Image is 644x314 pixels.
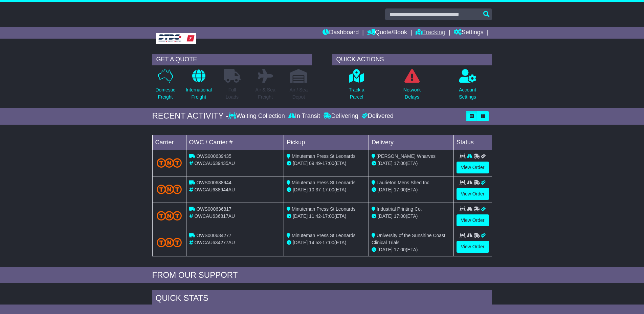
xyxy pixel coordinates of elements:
span: 17:00 [394,247,406,252]
a: Track aParcel [348,69,364,104]
p: Air / Sea Depot [290,86,308,101]
span: Minuteman Press St Leonards [292,180,355,185]
div: (ETA) [372,246,451,253]
span: 17:00 [323,187,334,192]
td: Pickup [284,135,369,150]
p: Domestic Freight [155,86,175,101]
div: FROM OUR SUPPORT [152,270,492,280]
a: NetworkDelays [403,69,421,104]
div: - (ETA) [287,213,366,220]
div: Delivered [360,112,394,120]
span: [DATE] [378,247,393,252]
td: OWC / Carrier # [186,135,284,150]
p: Network Delays [403,86,421,101]
a: Dashboard [323,27,359,39]
td: Status [453,135,492,150]
td: Carrier [152,135,186,150]
span: OWS000639435 [196,153,231,159]
img: TNT_Domestic.png [157,238,182,247]
span: 17:00 [323,161,334,166]
span: 11:42 [309,213,321,219]
span: [DATE] [378,213,393,219]
a: View Order [457,162,489,173]
p: International Freight [186,86,212,101]
span: [DATE] [378,187,393,192]
div: (ETA) [372,160,451,167]
span: Minuteman Press St Leonards [292,233,355,238]
p: Full Loads [224,86,241,101]
div: (ETA) [372,186,451,193]
span: Minuteman Press St Leonards [292,206,355,212]
a: AccountSettings [459,69,476,104]
span: 17:00 [394,213,406,219]
span: [DATE] [293,240,308,245]
div: In Transit [287,112,322,120]
span: OWCAU638944AU [194,187,235,192]
a: View Order [457,214,489,226]
span: 10:37 [309,187,321,192]
a: View Order [457,188,489,200]
span: Industrial Printing Co. [377,206,422,212]
span: 14:53 [309,240,321,245]
span: OWS000638944 [196,180,231,185]
img: TNT_Domestic.png [157,211,182,220]
span: OWCAU639435AU [194,161,235,166]
span: [DATE] [293,187,308,192]
div: (ETA) [372,213,451,220]
span: Laurieton Mens Shed Inc [377,180,429,185]
span: [DATE] [293,213,308,219]
td: Delivery [369,135,453,150]
div: Delivering [322,112,360,120]
a: InternationalFreight [185,69,212,104]
span: [PERSON_NAME] Wharves [377,153,436,159]
span: OWCAU636817AU [194,213,235,219]
span: 09:49 [309,161,321,166]
span: 17:00 [323,213,334,219]
a: Quote/Book [367,27,407,39]
span: Minuteman Press St Leonards [292,153,355,159]
p: Air & Sea Freight [256,86,275,101]
div: - (ETA) [287,239,366,246]
div: GET A QUOTE [152,54,312,65]
div: Quick Stats [152,290,492,308]
div: QUICK ACTIONS [332,54,492,65]
p: Account Settings [459,86,476,101]
div: Waiting Collection [228,112,286,120]
span: [DATE] [378,161,393,166]
a: Tracking [416,27,445,39]
span: OWS000634277 [196,233,231,238]
span: OWS000636817 [196,206,231,212]
p: Track a Parcel [349,86,364,101]
span: 17:00 [323,240,334,245]
div: RECENT ACTIVITY - [152,111,229,121]
div: - (ETA) [287,186,366,193]
img: TNT_Domestic.png [157,185,182,194]
a: Settings [454,27,484,39]
span: [DATE] [293,161,308,166]
a: View Order [457,241,489,253]
span: OWCAU634277AU [194,240,235,245]
span: 17:00 [394,187,406,192]
a: DomesticFreight [155,69,175,104]
span: University of the Sunshine Coast Clinical Trials [372,233,445,245]
div: - (ETA) [287,160,366,167]
img: TNT_Domestic.png [157,158,182,167]
span: 17:00 [394,161,406,166]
